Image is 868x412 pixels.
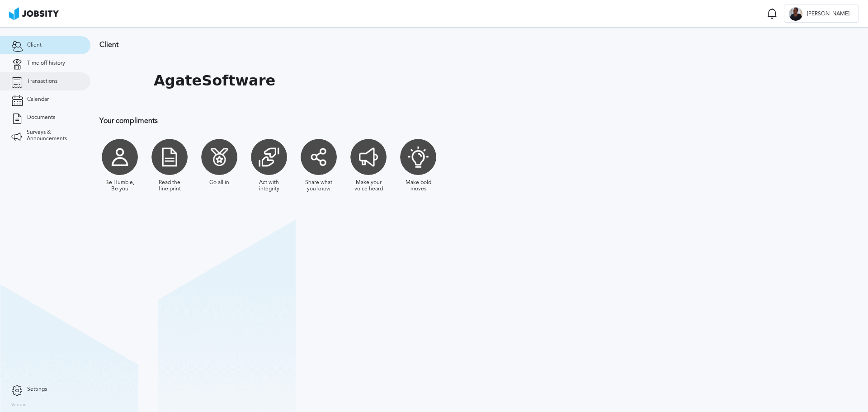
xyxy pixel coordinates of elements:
span: Client [27,42,42,48]
button: G[PERSON_NAME] [784,5,859,23]
h3: Your compliments [99,117,590,125]
span: Calendar [27,96,49,103]
h1: AgateSoftware [154,72,275,89]
span: [PERSON_NAME] [802,11,854,17]
div: Act with integrity [253,180,285,192]
div: Share what you know [303,180,335,192]
span: Settings [27,386,47,393]
h3: Client [99,41,590,49]
div: Read the fine print [154,180,185,192]
label: Version: [11,403,28,408]
span: Surveys & Announcements [27,129,79,142]
span: Time off history [27,60,65,66]
div: Be Humble, Be you [104,180,136,192]
img: ab4bad089aa723f57921c736e9817d99.png [9,7,59,20]
span: Transactions [27,78,57,85]
div: Make your voice heard [353,180,384,192]
div: Make bold moves [402,180,434,192]
span: Documents [27,114,55,121]
div: G [789,7,802,21]
div: Go all in [209,180,229,186]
